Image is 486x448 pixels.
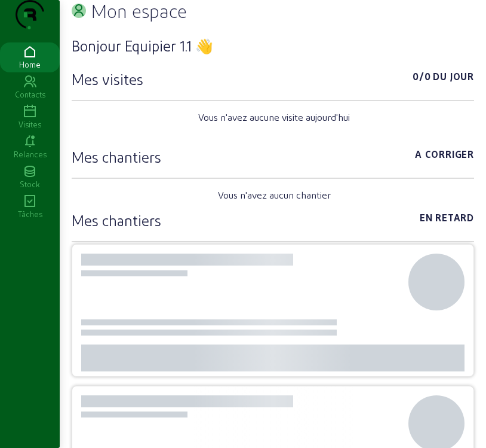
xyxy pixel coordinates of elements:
h3: Bonjour Equipier 1.1 👋 [72,36,474,55]
span: 0/0 [413,69,430,89]
span: A corriger [415,147,474,166]
h3: Mes chantiers [72,147,161,166]
span: Vous n'avez aucun chantier [218,188,331,202]
h3: Mes visites [72,69,143,89]
span: Vous n'avez aucune visite aujourd'hui [198,110,350,124]
span: Du jour [433,69,474,89]
span: En retard [420,211,474,230]
h3: Mes chantiers [72,211,161,230]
